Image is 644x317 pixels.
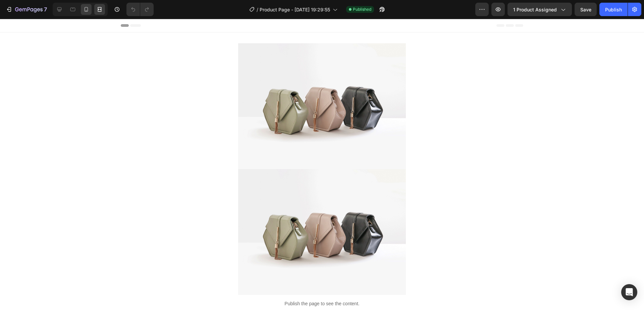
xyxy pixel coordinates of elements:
span: / [257,6,258,13]
span: Published [353,6,371,12]
button: 7 [3,3,50,16]
span: 1 product assigned [513,6,557,13]
button: Save [575,3,597,16]
div: Undo/Redo [126,3,154,16]
span: Save [580,7,591,12]
div: Publish [605,6,622,13]
div: Open Intercom Messenger [621,284,637,300]
img: image_demo.jpg [238,150,406,276]
p: 7 [44,5,47,13]
button: Publish [599,3,628,16]
img: image_demo.jpg [238,24,406,150]
button: 1 product assigned [507,3,572,16]
span: Product Page - [DATE] 19:29:55 [260,6,330,13]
